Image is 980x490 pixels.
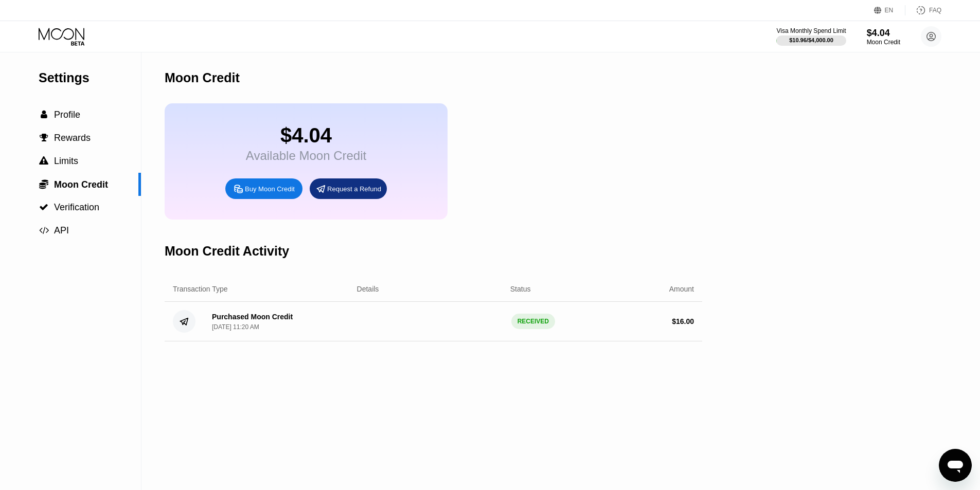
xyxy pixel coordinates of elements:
[39,110,49,119] div: 
[212,313,293,321] div: Purchased Moon Credit
[40,133,48,142] span: 
[54,133,91,143] span: Rewards
[874,5,905,15] div: EN
[54,225,69,235] span: API
[212,323,259,331] div: [DATE] 11:20 AM
[672,317,694,325] div: $ 16.00
[867,28,900,39] div: $4.04
[41,110,47,119] span: 
[867,28,900,46] div: $4.04Moon Credit
[39,203,49,212] div: 
[39,203,48,212] span: 
[776,27,846,46] div: Visa Monthly Spend Limit$10.96/$4,000.00
[246,124,366,147] div: $4.04
[511,314,555,329] div: RECEIVED
[165,244,289,259] div: Moon Credit Activity
[54,156,78,166] span: Limits
[310,178,387,199] div: Request a Refund
[789,37,833,43] div: $10.96 / $4,000.00
[39,226,49,235] span: 
[39,179,48,189] span: 
[939,449,972,482] iframe: Button to launch messaging window
[39,179,49,189] div: 
[54,179,108,190] span: Moon Credit
[669,285,694,293] div: Amount
[776,27,846,34] div: Visa Monthly Spend Limit
[39,156,48,166] span: 
[39,133,49,142] div: 
[245,185,295,193] div: Buy Moon Credit
[905,5,941,15] div: FAQ
[357,285,379,293] div: Details
[54,202,99,212] span: Verification
[929,7,941,14] div: FAQ
[173,285,228,293] div: Transaction Type
[165,70,240,85] div: Moon Credit
[867,39,900,46] div: Moon Credit
[225,178,302,199] div: Buy Moon Credit
[39,156,49,166] div: 
[885,7,894,14] div: EN
[327,185,381,193] div: Request a Refund
[39,70,141,85] div: Settings
[246,149,366,163] div: Available Moon Credit
[510,285,531,293] div: Status
[54,110,80,120] span: Profile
